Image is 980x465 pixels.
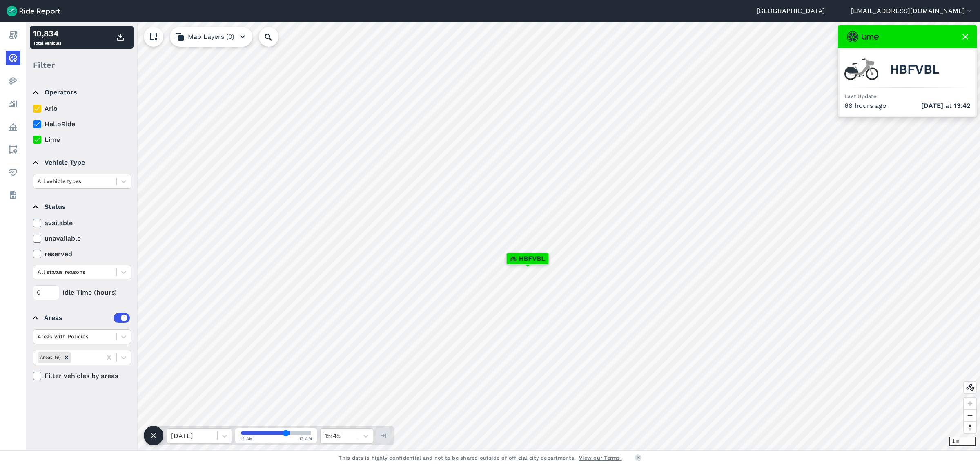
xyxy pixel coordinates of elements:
button: [EMAIL_ADDRESS][DOMAIN_NAME] [851,6,973,16]
label: Ario [33,104,131,114]
label: available [33,218,131,228]
div: Total Vehicles [33,27,61,47]
label: Lime [33,135,131,145]
button: Map Layers (0) [170,27,252,47]
img: Ride Report [7,6,60,16]
span: 13:42 [954,102,970,110]
span: 12 AM [240,436,253,442]
a: Heatmaps [6,74,20,88]
button: Reset bearing to north [964,421,976,433]
button: Zoom out [964,409,976,421]
a: Report [6,28,20,42]
img: Lime [847,31,879,42]
label: unavailable [33,234,131,244]
a: View our Terms. [579,454,622,462]
div: 1 m [949,437,976,446]
a: Areas [6,142,20,157]
img: Lime ebike [844,58,878,80]
div: Filter [30,52,134,78]
summary: Vehicle Type [33,151,130,174]
span: HBFVBL [890,65,940,74]
a: [GEOGRAPHIC_DATA] [757,6,825,16]
div: 68 hours ago [844,101,970,111]
span: 12 AM [299,436,312,442]
button: Zoom in [964,398,976,409]
div: Idle Time (hours) [33,285,131,300]
div: Remove Areas (6) [62,352,71,362]
div: Areas [44,313,130,323]
a: Policy [6,119,20,134]
div: 10,834 [33,27,61,40]
label: HelloRide [33,119,131,129]
input: Search Location or Vehicles [259,27,292,47]
span: [DATE] [921,102,943,110]
label: reserved [33,249,131,259]
a: Analyze [6,96,20,111]
summary: Operators [33,81,130,104]
summary: Areas [33,306,130,329]
a: Datasets [6,188,20,203]
span: at [921,101,970,111]
canvas: Map [26,22,980,450]
div: Areas (6) [38,352,62,362]
a: Health [6,165,20,180]
summary: Status [33,195,130,218]
a: Realtime [6,51,20,65]
label: Filter vehicles by areas [33,371,131,381]
span: HBFVBL [519,254,546,264]
span: Last Update [844,93,876,99]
